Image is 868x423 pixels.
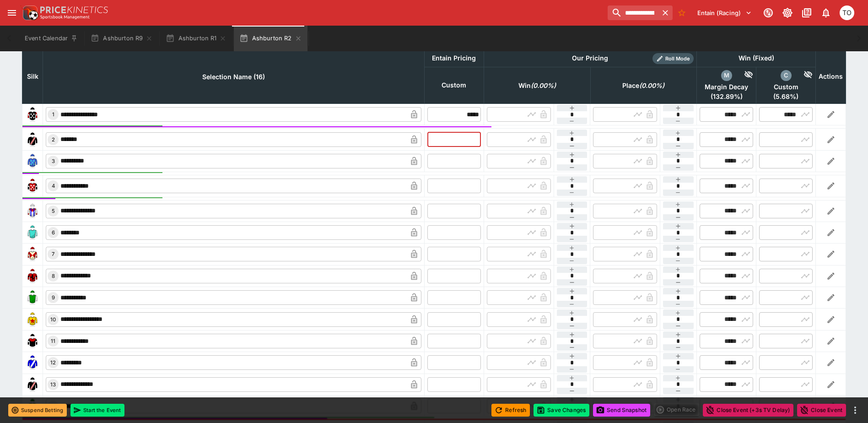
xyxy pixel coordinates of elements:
[798,5,815,21] button: Documentation
[234,26,307,51] button: Ashburton R2
[50,273,57,279] span: 8
[593,404,650,417] button: Send Snapshot
[192,71,275,82] span: Selection Name (16)
[816,49,846,103] th: Actions
[50,183,57,189] span: 4
[534,404,589,417] button: Save Changes
[70,404,124,417] button: Start the Event
[50,251,56,257] span: 7
[721,70,732,81] div: margin_decay
[25,355,40,370] img: runner 12
[850,405,861,416] button: more
[568,53,612,64] div: Our Pricing
[25,269,40,283] img: runner 8
[424,49,484,67] th: Entain Pricing
[25,290,40,305] img: runner 9
[674,5,689,20] button: No Bookmarks
[25,312,40,327] img: runner 10
[840,5,854,20] div: Thomas OConnor
[491,404,530,417] button: Refresh
[85,26,158,51] button: Ashburton R9
[612,80,674,91] span: Place(0.00%)
[40,15,90,19] img: Sportsbook Management
[49,359,58,366] span: 12
[639,80,664,91] em: ( 0.00 %)
[781,70,792,81] div: custom
[779,5,796,21] button: Toggle light/dark mode
[160,26,232,51] button: Ashburton R1
[760,5,776,21] button: Connected to PK
[608,5,658,20] input: search
[531,80,556,91] em: ( 0.00 %)
[50,294,57,301] span: 9
[692,5,757,20] button: Select Tenant
[818,5,834,21] button: Notifications
[424,67,484,103] th: Custom
[49,381,58,388] span: 13
[50,111,56,118] span: 1
[49,338,57,344] span: 11
[652,53,694,64] div: Show/hide Price Roll mode configuration.
[508,80,566,91] span: Win(0.00%)
[40,6,108,13] img: PriceKinetics
[25,247,40,261] img: runner 7
[25,132,40,147] img: runner 2
[49,316,58,323] span: 10
[22,49,43,103] th: Silk
[654,403,699,416] div: split button
[703,404,793,417] button: Close Event (+3s TV Delay)
[50,158,57,164] span: 3
[662,55,694,63] span: Roll Mode
[759,83,813,91] span: Custom
[50,136,57,143] span: 2
[700,92,753,101] span: ( 132.89 %)
[50,229,57,236] span: 6
[4,5,20,21] button: open drawer
[837,3,857,23] button: Thomas OConnor
[700,83,753,91] span: Margin Decay
[25,377,40,392] img: runner 13
[25,154,40,168] img: runner 3
[25,225,40,240] img: runner 6
[792,70,813,81] div: Hide Competitor
[25,204,40,218] img: runner 5
[19,26,83,51] button: Event Calendar
[8,404,67,417] button: Suspend Betting
[25,107,40,122] img: runner 1
[732,70,754,81] div: Hide Competitor
[759,92,813,101] span: ( 5.68 %)
[50,208,57,214] span: 5
[25,179,40,193] img: runner 4
[697,49,816,67] th: Win (Fixed)
[20,4,38,22] img: PriceKinetics Logo
[797,404,846,417] button: Close Event
[25,334,40,348] img: runner 11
